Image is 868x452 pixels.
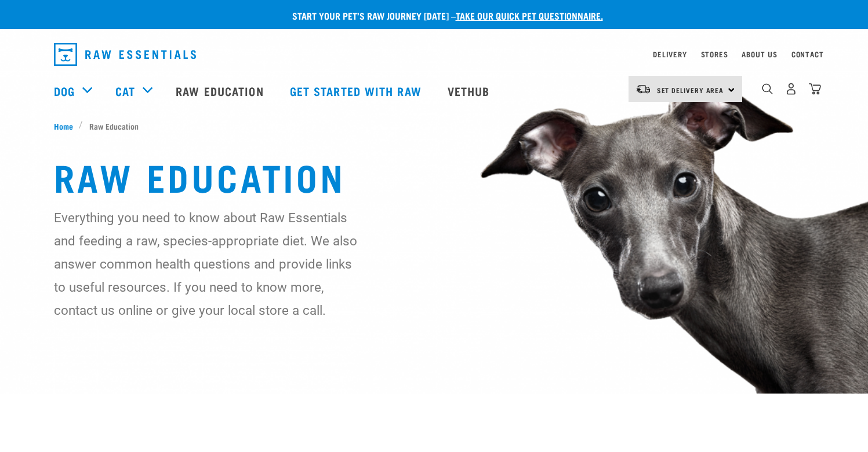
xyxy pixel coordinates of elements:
a: About Us [742,52,777,56]
a: Home [54,120,79,132]
a: Get started with Raw [278,68,436,114]
img: home-icon-1@2x.png [762,83,773,94]
a: Delivery [653,52,687,56]
a: Dog [54,82,75,100]
a: Contact [791,52,824,56]
a: Cat [115,82,135,100]
img: Raw Essentials Logo [54,43,196,66]
span: Set Delivery Area [657,88,724,92]
a: Raw Education [164,68,278,114]
a: take our quick pet questionnaire. [456,13,603,18]
span: Home [54,120,73,132]
a: Vethub [436,68,504,114]
p: Everything you need to know about Raw Essentials and feeding a raw, species-appropriate diet. We ... [54,206,358,322]
img: user.png [785,83,797,95]
img: home-icon@2x.png [809,83,821,95]
img: van-moving.png [635,84,651,94]
nav: dropdown navigation [45,38,824,71]
a: Stores [701,52,728,56]
h1: Raw Education [54,155,815,197]
nav: breadcrumbs [54,120,815,132]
